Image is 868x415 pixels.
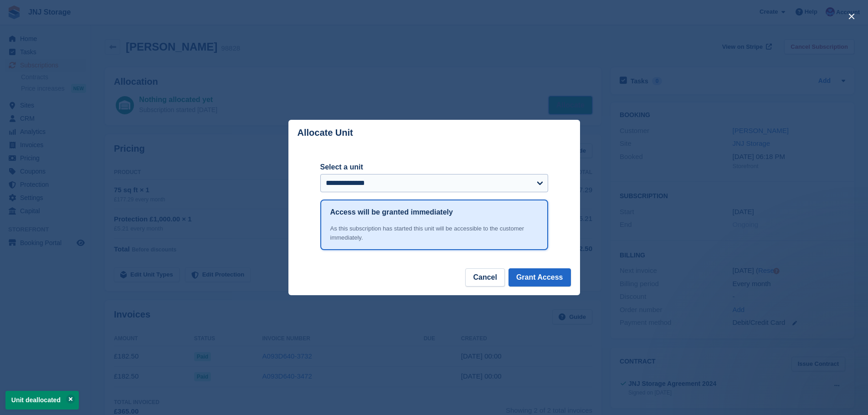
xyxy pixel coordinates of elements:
[320,162,548,173] label: Select a unit
[508,268,571,287] button: Grant Access
[5,391,79,410] p: Unit deallocated
[298,128,353,138] p: Allocate Unit
[330,207,453,218] h1: Access will be granted immediately
[844,9,859,24] button: close
[465,268,504,287] button: Cancel
[330,224,538,242] div: As this subscription has started this unit will be accessible to the customer immediately.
